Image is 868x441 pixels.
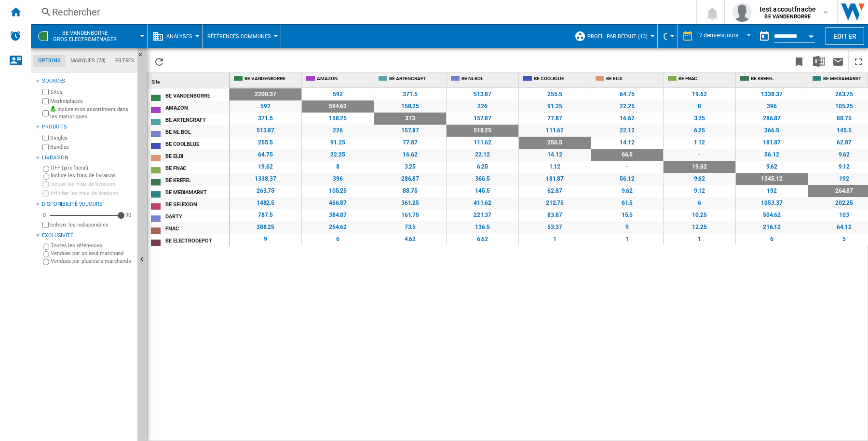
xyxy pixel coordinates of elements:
div: 56.12 [736,149,808,161]
div: 9.12 [664,185,735,197]
div: 518.25 [447,125,518,137]
div: 15.5 [591,209,663,221]
div: 1 [591,233,663,245]
div: 145.5 [447,185,518,197]
input: Afficher les frais de livraison [42,190,49,197]
md-tab-item: Marques (78) [66,55,110,67]
div: 61.5 [591,197,663,209]
div: BE NL BOL [448,73,518,85]
div: Sources [42,77,134,85]
div: 388.25 [230,221,301,233]
span: BE VANDENBORRE [244,75,299,79]
div: 22.25 [591,100,663,113]
label: Vendues par plusieurs marchands [51,257,134,265]
input: Vendues par un seul marchand [43,251,49,257]
div: 212.75 [519,197,591,209]
label: Sites [50,88,134,96]
div: 22.12 [447,149,518,161]
button: Masquer [137,48,149,66]
div: BE KREFEL [165,174,229,185]
div: 1 [664,233,735,245]
md-select: REPORTS.WIZARD.STEPS.REPORT.STEPS.REPORT_OPTIONS.PERIOD: 7 derniers jours [698,28,755,44]
div: AMAZON [165,102,229,112]
div: 19.62 [230,161,301,173]
div: 181.87 [519,173,591,185]
div: Rechercher [52,5,671,19]
label: Bundles [50,143,134,151]
span: BE ARTENCRAFT [389,75,444,79]
div: 371.5 [374,88,446,100]
div: 594.62 [302,100,374,113]
div: 396 [736,100,808,113]
div: BE VANDENBORRE [231,73,301,85]
div: Sort None [149,73,229,88]
div: BE COOLBLUE [521,73,591,85]
img: excel-24x24.png [813,56,825,67]
div: 226 [302,125,374,137]
div: BE FNAC [665,73,735,85]
div: BE NL BOL [165,126,229,136]
input: Inclure mon assortiment dans les statistiques [42,107,49,119]
div: 226 [447,100,518,113]
div: 1338.37 [736,88,808,100]
input: Singles [42,135,49,141]
div: 8 [302,161,374,173]
div: 136.5 [447,221,518,233]
div: 192 [736,185,808,197]
input: OFF (prix facial) [43,166,49,172]
button: Références Communes [207,24,276,48]
button: Envoyer ce rapport par email [828,50,848,72]
div: Analyses [152,24,197,48]
button: Télécharger au format Excel [809,50,828,72]
div: Livraison [42,154,134,162]
div: 256.5 [519,137,591,149]
div: 9.62 [591,185,663,197]
label: Marketplaces [50,98,134,105]
input: Bundles [42,144,49,150]
div: 14.12 [519,149,591,161]
div: 157.87 [447,113,518,125]
button: Editer [826,27,864,45]
div: 66.5 [591,149,663,161]
span: BE ELDI [606,75,661,79]
label: Inclure mon assortiment dans les statistiques [50,106,134,121]
div: 1.12 [664,137,735,149]
div: 77.87 [519,113,591,125]
div: 263.75 [230,185,301,197]
span: BE COOLBLUE [534,75,589,79]
label: OFF (prix facial) [51,164,134,171]
div: 1 [519,233,591,245]
input: Vendues par plusieurs marchands [43,259,49,265]
div: 1053.37 [736,197,808,209]
button: BE VANDENBORREGros electroménager [53,24,126,48]
div: 9 [230,233,301,245]
div: 88.75 [374,185,446,197]
div: 1345.12 [736,173,808,185]
div: BE ELDI [165,150,229,160]
div: 3.25 [374,161,446,173]
span: AMAZON [317,75,372,79]
div: 12.25 [664,221,735,233]
span: BE NL BOL [461,75,516,79]
div: 6.25 [447,161,518,173]
div: 62.87 [519,185,591,197]
div: 157.87 [374,125,446,137]
input: Toutes les références [43,243,49,250]
div: 19.62 [664,161,735,173]
button: € [663,24,672,48]
div: 1482.5 [230,197,301,209]
div: 2200.37 [230,88,301,100]
b: BE VANDENBORRE [764,14,811,20]
div: AMAZON [304,73,374,85]
div: 504.62 [736,209,808,221]
md-menu: Currency [658,24,678,48]
label: Inclure les frais de livraison [51,172,134,179]
div: 6 [302,233,374,245]
span: BE VANDENBORRE:Gros electroménager [53,30,117,43]
div: 158.25 [302,113,374,125]
div: 6 [736,233,808,245]
div: 8 [664,100,735,113]
div: BE VANDENBORRE [165,90,229,100]
input: Marketplaces [42,98,49,104]
span: Références Communes [207,33,271,40]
